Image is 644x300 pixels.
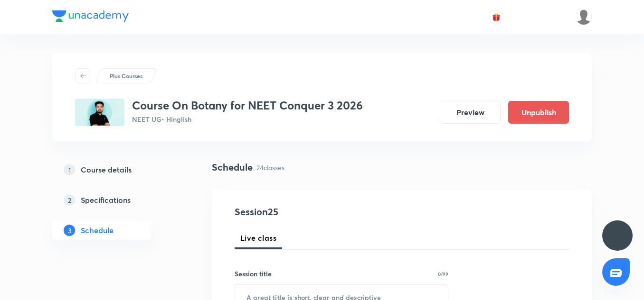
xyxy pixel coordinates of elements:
[75,99,124,126] img: 0755C114-EA44-438A-9C4D-D18A2C2AEDD2_plus.png
[81,194,131,206] h5: Specifications
[52,10,129,22] img: Company Logo
[132,114,363,124] p: NEET UG • Hinglish
[212,160,253,174] h4: Schedule
[64,164,75,175] p: 1
[52,160,181,179] a: 1Course details
[489,9,504,25] button: avatar
[492,13,501,21] img: avatar
[576,9,592,25] img: Arpit Srivastava
[438,272,448,276] p: 0/99
[52,191,181,209] a: 2Specifications
[256,163,284,173] p: 24 classes
[508,101,569,124] button: Unpublish
[240,232,276,244] span: Live class
[612,230,623,241] img: ttu
[235,269,272,279] h6: Session title
[440,101,501,124] button: Preview
[235,205,408,219] h4: Session 25
[64,194,75,206] p: 2
[132,99,363,112] h3: Course On Botany for NEET Conquer 3 2026
[110,72,142,80] p: Plus Courses
[52,10,129,24] a: Company Logo
[81,164,132,175] h5: Course details
[81,225,114,236] h5: Schedule
[64,225,75,236] p: 3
